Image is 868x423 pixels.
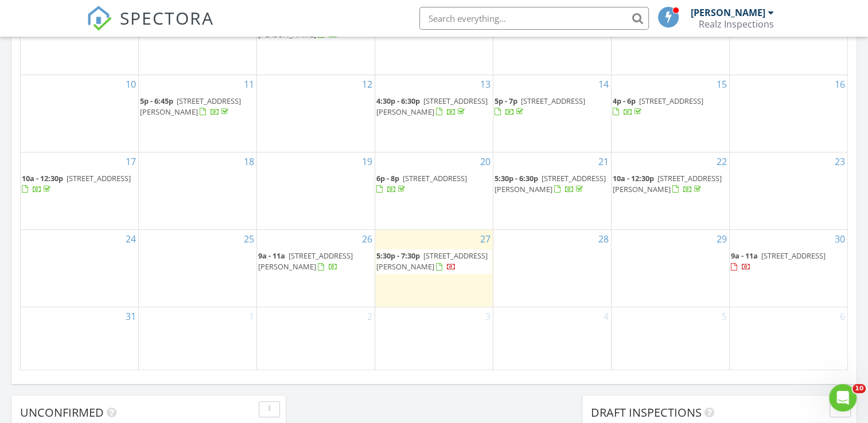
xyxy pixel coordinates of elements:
[376,250,420,261] span: 5:30p - 7:30p
[87,6,112,31] img: The Best Home Inspection Software - Spectora
[495,96,517,106] span: 5p - 7p
[22,173,131,194] a: 10a - 12:30p [STREET_ADDRESS]
[493,229,611,307] td: Go to August 28, 2025
[376,95,492,119] a: 4:30p - 6:30p [STREET_ADDRESS][PERSON_NAME]
[714,75,729,93] a: Go to August 15, 2025
[140,95,255,119] a: 5p - 6:45p [STREET_ADDRESS][PERSON_NAME]
[613,96,703,117] a: 4p - 6p [STREET_ADDRESS]
[376,96,420,106] span: 4:30p - 6:30p
[613,96,636,106] span: 4p - 6p
[613,172,728,197] a: 10a - 12:30p [STREET_ADDRESS][PERSON_NAME]
[613,95,728,119] a: 4p - 6p [STREET_ADDRESS]
[719,307,729,326] a: Go to September 5, 2025
[365,307,375,326] a: Go to September 2, 2025
[376,172,492,197] a: 6p - 8p [STREET_ADDRESS]
[853,384,866,393] span: 10
[257,307,375,370] td: Go to September 2, 2025
[123,152,138,171] a: Go to August 17, 2025
[591,405,702,420] span: Draft Inspections
[601,307,611,326] a: Go to September 4, 2025
[483,307,493,326] a: Go to September 3, 2025
[691,7,765,18] div: [PERSON_NAME]
[493,75,611,152] td: Go to August 14, 2025
[611,307,729,370] td: Go to September 5, 2025
[493,307,611,370] td: Go to September 4, 2025
[242,75,256,93] a: Go to August 11, 2025
[120,6,214,30] span: SPECTORA
[596,152,611,171] a: Go to August 21, 2025
[257,75,375,152] td: Go to August 12, 2025
[21,75,139,152] td: Go to August 10, 2025
[139,75,257,152] td: Go to August 11, 2025
[495,95,610,119] a: 5p - 7p [STREET_ADDRESS]
[21,152,139,229] td: Go to August 17, 2025
[829,384,857,412] iframe: Intercom live chat
[360,152,375,171] a: Go to August 19, 2025
[375,307,493,370] td: Go to September 3, 2025
[495,96,585,117] a: 5p - 7p [STREET_ADDRESS]
[832,230,847,248] a: Go to August 30, 2025
[478,75,493,93] a: Go to August 13, 2025
[419,7,649,30] input: Search everything...
[376,96,488,117] a: 4:30p - 6:30p [STREET_ADDRESS][PERSON_NAME]
[67,173,131,183] span: [STREET_ADDRESS]
[376,250,488,272] span: [STREET_ADDRESS][PERSON_NAME]
[376,173,399,183] span: 6p - 8p
[20,405,104,420] span: Unconfirmed
[832,152,847,171] a: Go to August 23, 2025
[258,250,353,272] a: 9a - 11a [STREET_ADDRESS][PERSON_NAME]
[613,173,654,183] span: 10a - 12:30p
[731,250,826,272] a: 9a - 11a [STREET_ADDRESS]
[613,173,722,194] a: 10a - 12:30p [STREET_ADDRESS][PERSON_NAME]
[375,152,493,229] td: Go to August 20, 2025
[87,15,214,40] a: SPECTORA
[360,230,375,248] a: Go to August 26, 2025
[729,152,847,229] td: Go to August 23, 2025
[714,152,729,171] a: Go to August 22, 2025
[521,96,585,106] span: [STREET_ADDRESS]
[140,96,241,117] a: 5p - 6:45p [STREET_ADDRESS][PERSON_NAME]
[611,75,729,152] td: Go to August 15, 2025
[139,152,257,229] td: Go to August 18, 2025
[403,173,467,183] span: [STREET_ADDRESS]
[731,249,846,274] a: 9a - 11a [STREET_ADDRESS]
[258,18,359,39] span: [STREET_ADDRESS][PERSON_NAME]
[258,18,359,39] a: 4p - 6:30p [STREET_ADDRESS][PERSON_NAME]
[376,249,492,274] a: 5:30p - 7:30p [STREET_ADDRESS][PERSON_NAME]
[761,250,826,261] span: [STREET_ADDRESS]
[376,96,488,117] span: [STREET_ADDRESS][PERSON_NAME]
[257,152,375,229] td: Go to August 19, 2025
[613,173,722,194] span: [STREET_ADDRESS][PERSON_NAME]
[731,250,758,261] span: 9a - 11a
[495,173,606,194] a: 5:30p - 6:30p [STREET_ADDRESS][PERSON_NAME]
[139,307,257,370] td: Go to September 1, 2025
[714,230,729,248] a: Go to August 29, 2025
[611,152,729,229] td: Go to August 22, 2025
[258,249,373,274] a: 9a - 11a [STREET_ADDRESS][PERSON_NAME]
[22,173,63,183] span: 10a - 12:30p
[495,173,538,183] span: 5:30p - 6:30p
[596,75,611,93] a: Go to August 14, 2025
[258,250,285,261] span: 9a - 11a
[699,18,774,30] div: Realz Inspections
[242,230,256,248] a: Go to August 25, 2025
[376,173,467,194] a: 6p - 8p [STREET_ADDRESS]
[478,230,493,248] a: Go to August 27, 2025
[375,229,493,307] td: Go to August 27, 2025
[729,229,847,307] td: Go to August 30, 2025
[375,75,493,152] td: Go to August 13, 2025
[729,307,847,370] td: Go to September 6, 2025
[123,75,138,93] a: Go to August 10, 2025
[376,250,488,272] a: 5:30p - 7:30p [STREET_ADDRESS][PERSON_NAME]
[495,172,610,197] a: 5:30p - 6:30p [STREET_ADDRESS][PERSON_NAME]
[596,230,611,248] a: Go to August 28, 2025
[611,229,729,307] td: Go to August 29, 2025
[140,96,241,117] span: [STREET_ADDRESS][PERSON_NAME]
[242,152,256,171] a: Go to August 18, 2025
[495,173,606,194] span: [STREET_ADDRESS][PERSON_NAME]
[123,307,138,326] a: Go to August 31, 2025
[22,172,137,197] a: 10a - 12:30p [STREET_ADDRESS]
[139,229,257,307] td: Go to August 25, 2025
[257,229,375,307] td: Go to August 26, 2025
[123,230,138,248] a: Go to August 24, 2025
